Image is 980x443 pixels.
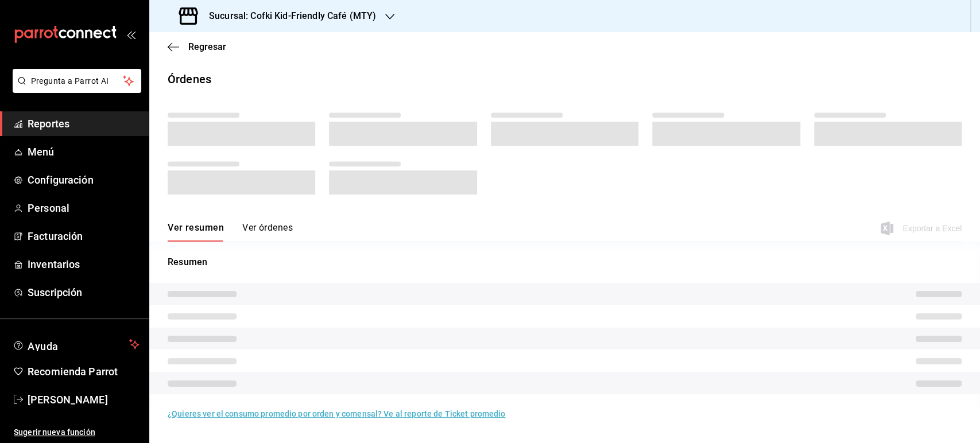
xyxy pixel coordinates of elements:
span: Regresar [188,41,226,52]
span: Suscripción [28,285,140,300]
a: Pregunta a Parrot AI [8,83,141,95]
span: Facturación [28,228,140,244]
button: open_drawer_menu [126,30,135,39]
a: ¿Quieres ver el consumo promedio por orden y comensal? Ve al reporte de Ticket promedio [168,409,505,418]
button: Pregunta a Parrot AI [13,69,141,93]
span: [PERSON_NAME] [28,392,140,407]
button: Ver órdenes [242,222,293,242]
span: Personal [28,200,140,216]
span: Sugerir nueva función [14,426,140,438]
div: Órdenes [168,71,211,88]
p: Resumen [168,255,962,269]
span: Pregunta a Parrot AI [31,75,123,87]
h3: Sucursal: Cofki Kid-Friendly Café (MTY) [200,9,376,23]
span: Inventarios [28,257,140,272]
span: Menú [28,144,140,160]
span: Configuración [28,172,140,188]
span: Ayuda [28,337,125,351]
span: Reportes [28,116,140,131]
span: Recomienda Parrot [28,364,140,379]
button: Regresar [168,41,226,52]
button: Ver resumen [168,222,224,242]
div: navigation tabs [168,222,293,242]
